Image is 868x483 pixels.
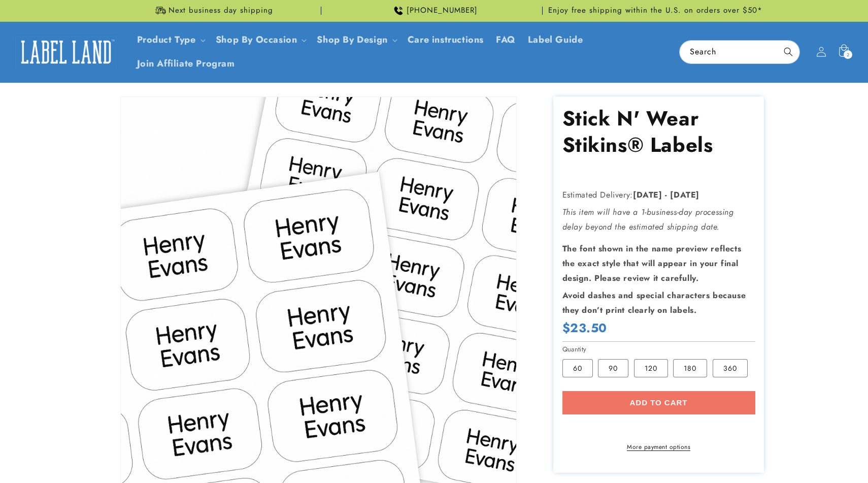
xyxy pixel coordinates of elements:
[665,189,667,201] strong: -
[713,359,748,377] label: 360
[15,36,117,68] img: Label Land
[408,34,484,46] span: Care instructions
[562,206,734,233] em: This item will have a 1-business-day processing delay beyond the estimated shipping date.
[12,33,121,72] a: Label Land
[673,359,707,377] label: 180
[528,34,583,46] span: Label Guide
[548,6,762,16] span: Enjoy free shipping within the U.S. on orders over $50*
[131,52,241,76] a: Join Affiliate Program
[216,34,297,46] span: Shop By Occasion
[311,28,401,52] summary: Shop By Design
[562,105,755,158] h1: Stick N' Wear Stikins® Labels
[562,320,608,336] span: $23.50
[169,6,273,16] span: Next business day shipping
[562,188,755,203] p: Estimated Delivery:
[131,28,210,52] summary: Product Type
[210,28,311,52] summary: Shop By Occasion
[562,344,588,355] legend: Quantity
[522,28,589,52] a: Label Guide
[634,359,668,377] label: 120
[598,359,628,377] label: 90
[562,243,742,284] strong: The font shown in the name preview reflects the exact style that will appear in your final design...
[562,289,746,316] strong: Avoid dashes and special characters because they don’t print clearly on labels.
[847,50,850,59] span: 2
[137,33,196,46] a: Product Type
[562,442,755,452] a: More payment options
[496,34,516,46] span: FAQ
[490,28,522,52] a: FAQ
[407,6,478,16] span: [PHONE_NUMBER]
[317,33,387,46] a: Shop By Design
[402,28,490,52] a: Care instructions
[137,58,235,70] span: Join Affiliate Program
[777,41,799,63] button: Search
[633,189,662,201] strong: [DATE]
[670,189,699,201] strong: [DATE]
[562,359,593,377] label: 60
